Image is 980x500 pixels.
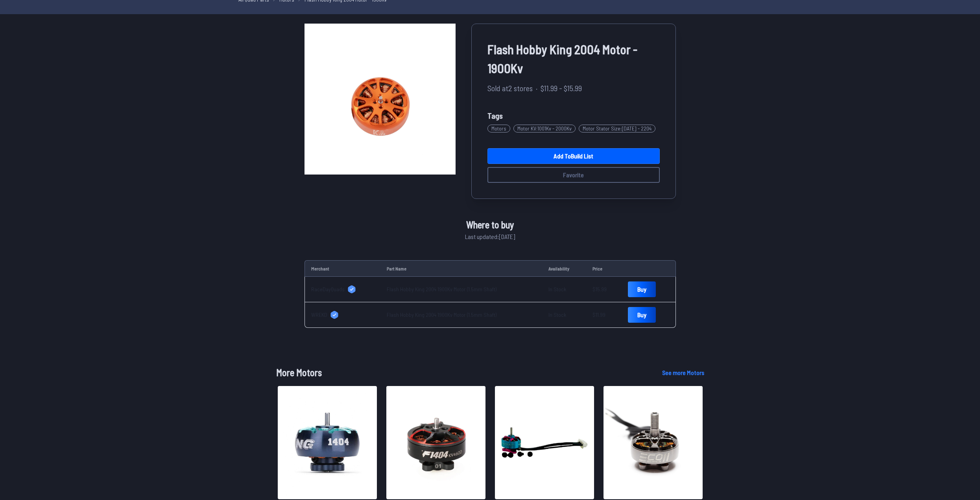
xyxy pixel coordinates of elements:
[311,285,374,293] a: RaceDayQuads
[487,148,660,164] a: Add toBuild List
[487,121,513,136] a: Motors
[542,260,586,277] td: Availability
[305,260,380,277] td: Merchant
[276,366,650,380] h1: More Motors
[305,24,456,175] img: image
[579,121,659,136] a: Motor Stator Size:[DATE] - 2204
[604,386,703,499] img: image
[466,218,514,232] span: Where to buy
[586,302,622,328] td: $11.99
[628,281,656,297] a: Buy
[487,82,533,94] span: Sold at 2 stores
[311,311,374,319] a: WREKD
[487,167,660,183] button: Favorite
[386,386,485,499] img: image
[542,302,586,328] td: In Stock
[662,368,704,377] a: See more Motors
[311,285,345,293] span: RaceDayQuads
[586,277,622,302] td: $15.99
[628,307,656,323] a: Buy
[541,82,582,94] span: $11.99 - $15.99
[579,125,655,132] span: Motor Stator Size : [DATE] - 2204
[487,125,510,132] span: Motors
[536,82,537,94] span: ·
[380,260,542,277] td: Part Name
[586,260,622,277] td: Price
[513,125,576,132] span: Motor KV : 1001Kv - 2000Kv
[387,311,496,318] a: Flash Hobby King 2004 1900Kv Motor (1.5mm Shaft)
[311,311,327,319] span: WREKD
[513,121,579,136] a: Motor KV:1001Kv - 2000Kv
[278,386,377,499] img: image
[542,277,586,302] td: In Stock
[495,386,594,499] img: image
[487,40,660,77] span: Flash Hobby King 2004 Motor - 1900Kv
[465,232,515,241] span: Last updated: [DATE]
[387,286,496,292] a: Flash Hobby King 2004 1900Kv Motor (1.5mm Shaft)
[487,111,503,120] span: Tags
